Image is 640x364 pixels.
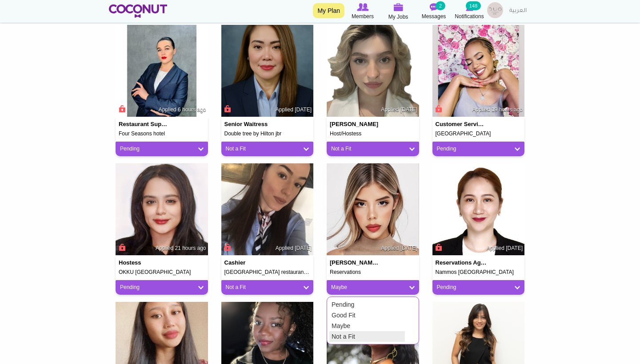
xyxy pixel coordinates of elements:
[221,25,314,117] img: Amelia Miranda's picture
[432,25,525,117] img: Latifa latifasayo45@gmail.com's picture
[452,2,487,21] a: Notifications Notifications 148
[117,104,125,113] span: Connect to Unlock the Profile
[119,269,205,275] h5: OKKU [GEOGRAPHIC_DATA]
[329,331,405,342] a: Not a Fit
[455,12,484,21] span: Notifications
[224,269,311,275] h5: [GEOGRAPHIC_DATA] restaurant [GEOGRAPHIC_DATA]
[329,320,405,331] a: Maybe
[330,269,416,275] h5: Reservations
[432,163,525,256] img: Adellaine Catacutan's picture
[330,121,381,127] h4: [PERSON_NAME]
[119,121,170,127] h4: Restaurant supervisor
[329,310,405,320] a: Good Fit
[329,299,405,310] a: Pending
[330,131,416,137] h5: Host/Hostess
[313,3,344,18] a: My Plan
[224,260,276,266] h4: Cashier
[120,284,204,291] a: Pending
[226,145,309,153] a: Not a Fit
[109,4,167,18] img: Home
[330,260,381,266] h4: [PERSON_NAME] [PERSON_NAME]
[436,269,522,275] h5: Nammos [GEOGRAPHIC_DATA]
[223,104,231,113] span: Connect to Unlock the Profile
[357,3,368,11] img: Browse Members
[466,1,481,10] small: 148
[331,284,415,291] a: Maybe
[224,121,276,127] h4: Senior Waitress
[437,284,520,291] a: Pending
[436,121,487,127] h4: Customer Service Executive
[226,284,309,291] a: Not a Fit
[388,12,408,21] span: My Jobs
[331,145,415,153] a: Not a Fit
[436,131,522,137] h5: [GEOGRAPHIC_DATA]
[119,260,170,266] h4: Hostess
[416,2,452,21] a: Messages Messages 2
[327,25,419,117] img: Anastasia Grebennikova's picture
[437,145,520,153] a: Pending
[116,25,208,117] img: Maryna Borodina's picture
[221,163,314,256] img: Ena Hajdarevic's picture
[116,163,208,256] img: Fatma Salim's picture
[119,131,205,137] h5: Four Seasons hotel
[352,12,374,21] span: Members
[380,2,416,21] a: My Jobs My Jobs
[327,163,419,256] img: Carmen Elena Perez Garcia's picture
[422,12,446,21] span: Messages
[223,243,231,252] span: Connect to Unlock the Profile
[434,104,442,113] span: Connect to Unlock the Profile
[120,145,204,153] a: Pending
[345,2,380,21] a: Browse Members Members
[436,260,487,266] h4: Reservations agent
[434,243,442,252] span: Connect to Unlock the Profile
[393,3,403,11] img: My Jobs
[117,243,125,252] span: Connect to Unlock the Profile
[429,3,438,11] img: Messages
[224,131,311,137] h5: Double tree by Hilton jbr
[466,3,473,11] img: Notifications
[505,2,531,20] a: العربية
[436,1,445,10] small: 2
